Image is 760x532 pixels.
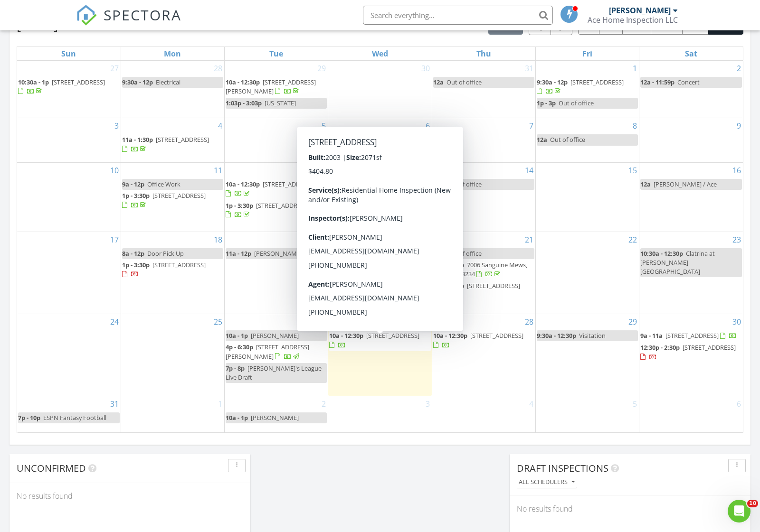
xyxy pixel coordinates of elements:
a: Go to July 30, 2025 [419,61,432,76]
a: Go to August 21, 2025 [523,232,535,247]
span: [STREET_ADDRESS] [152,191,206,200]
span: [PERSON_NAME] / Ace [654,180,717,188]
span: [STREET_ADDRESS] [470,331,523,340]
span: Unconfirmed [17,462,86,475]
a: 1p - 3:30p [STREET_ADDRESS] [122,261,206,278]
span: 1p - 3:30p [122,261,150,269]
div: No results found [510,496,750,522]
span: Out of office [559,99,594,107]
span: [STREET_ADDRESS] [570,78,624,86]
span: 12p - 2:30p [329,135,360,144]
a: Go to August 4, 2025 [216,118,224,133]
span: Draft Inspections [517,462,608,475]
span: 7006 Sanguine Mews, Ampthill 23234 [433,261,527,278]
td: Go to September 2, 2025 [225,396,328,432]
td: Go to August 10, 2025 [17,163,121,232]
a: Go to August 29, 2025 [627,314,639,329]
td: Go to August 21, 2025 [432,232,535,314]
a: 11a - 1:30p [STREET_ADDRESS] [122,135,209,153]
span: [STREET_ADDRESS] [52,78,105,86]
img: The Best Home Inspection Software - Spectora [76,5,97,26]
a: 9:30a - 12p [STREET_ADDRESS] [537,78,624,95]
span: 9:30a - 12p [537,78,568,86]
span: [STREET_ADDRESS][PERSON_NAME] [226,78,316,95]
span: Concert [677,78,700,86]
td: Go to August 13, 2025 [328,163,432,232]
td: Go to August 25, 2025 [121,314,224,396]
a: 10a - 12:30p [STREET_ADDRESS] [329,331,419,349]
span: 10a - 12:30p [226,78,260,86]
td: Go to July 31, 2025 [432,61,535,118]
a: Go to August 17, 2025 [108,232,121,247]
td: Go to August 2, 2025 [639,61,743,118]
td: Go to August 17, 2025 [17,232,121,314]
td: Go to July 28, 2025 [121,61,224,118]
span: [STREET_ADDRESS] [366,331,419,340]
a: Saturday [683,47,699,60]
div: No results found [9,483,250,509]
span: [PERSON_NAME] [254,249,302,258]
td: Go to August 16, 2025 [639,163,743,232]
span: 7p - 8p [226,364,245,373]
span: ESPN Fantasy Football [43,413,106,422]
a: 10a - 12:30p [STREET_ADDRESS][PERSON_NAME] [226,78,316,95]
a: 10:30a - 1p [STREET_ADDRESS] [18,78,105,95]
a: Sunday [59,47,78,60]
a: Go to September 1, 2025 [216,396,224,411]
a: 4p - 6:30p [STREET_ADDRESS][PERSON_NAME] [226,343,309,360]
span: Visitation [579,331,606,340]
div: All schedulers [519,479,575,485]
a: 4p - 6:30p [STREET_ADDRESS][PERSON_NAME] [226,342,327,362]
span: 12:30p - 2:30p [640,343,680,352]
a: Go to August 7, 2025 [527,118,535,133]
td: Go to July 30, 2025 [328,61,432,118]
span: [STREET_ADDRESS] [665,331,719,340]
span: 9:30a - 12p [433,261,464,269]
a: 10a - 12:30p [STREET_ADDRESS][PERSON_NAME] [226,77,327,97]
td: Go to August 23, 2025 [639,232,743,314]
td: Go to August 9, 2025 [639,118,743,163]
span: SPECTORA [104,5,181,25]
td: Go to September 3, 2025 [328,396,432,432]
a: SPECTORA [76,13,181,33]
a: Go to July 28, 2025 [212,61,224,76]
td: Go to August 28, 2025 [432,314,535,396]
a: Go to August 2, 2025 [735,61,743,76]
span: 1p - 3:30p [226,201,253,210]
a: Go to September 5, 2025 [631,396,639,411]
a: 10a - 12:30p [STREET_ADDRESS] [226,180,316,197]
td: Go to August 15, 2025 [535,163,639,232]
span: 10a - 12:30p [329,331,363,340]
span: Clatrina at [PERSON_NAME][GEOGRAPHIC_DATA] [640,249,715,276]
a: Go to July 29, 2025 [315,61,328,76]
td: Go to August 11, 2025 [121,163,224,232]
a: 10a - 12:30p [STREET_ADDRESS] [433,330,534,351]
a: Monday [162,47,183,60]
span: 9a - 12p [122,180,144,188]
td: Go to August 22, 2025 [535,232,639,314]
iframe: Intercom live chat [728,500,750,523]
td: Go to August 31, 2025 [17,396,121,432]
td: Go to August 12, 2025 [225,163,328,232]
span: 12a [433,249,444,258]
span: 12p - 2:30p [433,281,464,290]
a: Go to August 5, 2025 [320,118,328,133]
a: 9:30a - 12p 7006 Sanguine Mews, Ampthill 23234 [433,261,527,278]
td: Go to August 20, 2025 [328,232,432,314]
a: Go to August 31, 2025 [108,396,121,411]
span: 10a - 1p [226,331,248,340]
span: Electrical [156,78,180,86]
span: 11a - 1:30p [122,135,153,144]
span: 4p - 6:30p [226,343,253,351]
a: Go to August 19, 2025 [315,232,328,247]
a: 10:30a - 1p [STREET_ADDRESS] [18,77,120,97]
span: 10a - 12:30p [433,331,467,340]
span: 10a - 12:30p [226,180,260,188]
td: Go to September 1, 2025 [121,396,224,432]
a: Go to July 27, 2025 [108,61,121,76]
a: Wednesday [370,47,390,60]
td: Go to August 30, 2025 [639,314,743,396]
span: Out of office [446,249,482,258]
td: Go to August 4, 2025 [121,118,224,163]
td: Go to September 4, 2025 [432,396,535,432]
